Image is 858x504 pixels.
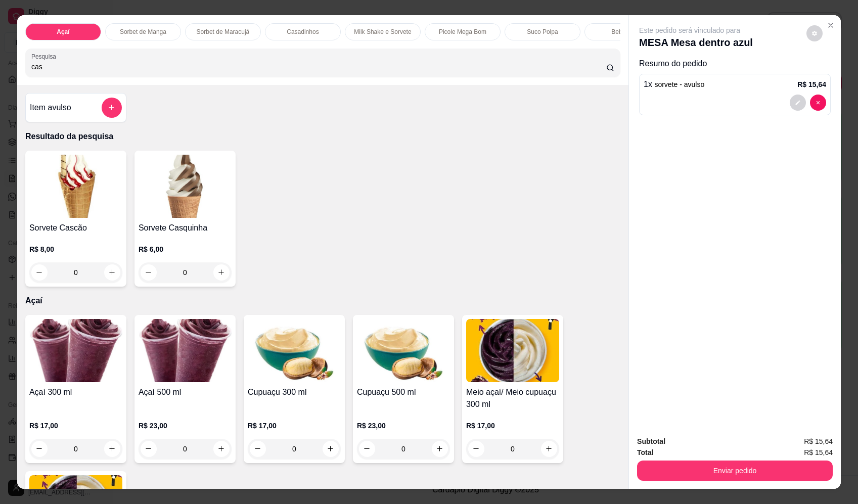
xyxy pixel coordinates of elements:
h4: Açaí 300 ml [29,386,122,398]
p: R$ 6,00 [139,244,232,254]
p: Sorbet de Maracujá [197,28,250,36]
span: sorvete - avulso [654,80,704,88]
img: product-image [29,155,122,218]
span: R$ 15,64 [804,436,833,447]
input: Pesquisa [31,62,606,72]
img: product-image [466,319,559,382]
h4: Cupuaçu 500 ml [357,386,450,398]
h4: Sorvete Casquinha [139,222,232,234]
button: Enviar pedido [637,461,833,481]
h4: Sorvete Cascão [29,222,122,234]
button: decrease-product-quantity [806,25,823,41]
span: R$ 15,64 [804,447,833,458]
p: Bebidas [611,28,633,36]
button: Close [823,17,839,33]
p: Casadinhos [287,28,319,36]
label: Pesquisa [31,52,60,61]
img: product-image [357,319,450,382]
h4: Meio açaí/ Meio cupuaçu 300 ml [466,386,559,410]
p: Açaí [25,295,620,307]
img: product-image [139,155,232,218]
img: product-image [248,319,341,382]
h4: Cupuaçu 300 ml [248,386,341,398]
p: R$ 17,00 [466,421,559,431]
h4: Açaí 500 ml [139,386,232,398]
button: add-separate-item [102,98,122,118]
p: R$ 23,00 [357,421,450,431]
h4: Item avulso [30,102,71,114]
img: product-image [139,319,232,382]
img: product-image [29,319,122,382]
button: decrease-product-quantity [790,95,806,111]
p: R$ 15,64 [797,79,826,89]
p: Resultado da pesquisa [25,130,620,143]
button: decrease-product-quantity [810,95,826,111]
p: R$ 17,00 [29,421,122,431]
strong: Subtotal [637,437,665,445]
p: MESA Mesa dentro azul [639,35,753,50]
p: Sorbet de Manga [120,28,166,36]
p: Açaí [57,28,69,36]
p: Picole Mega Bom [439,28,486,36]
p: R$ 17,00 [248,421,341,431]
p: Resumo do pedido [639,58,831,70]
p: Milk Shake e Sorvete [354,28,411,36]
strong: Total [637,448,653,456]
p: 1 x [644,78,704,90]
p: Suco Polpa [527,28,558,36]
p: R$ 8,00 [29,244,122,254]
p: Este pedido será vinculado para [639,25,753,35]
p: R$ 23,00 [139,421,232,431]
